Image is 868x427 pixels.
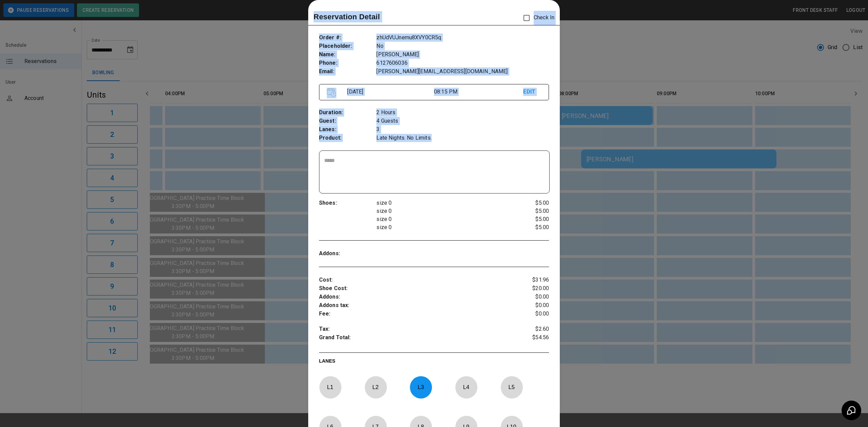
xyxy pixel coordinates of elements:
[523,88,541,96] p: EDIT
[319,379,341,395] p: L 1
[500,379,523,395] p: L 5
[319,333,511,344] p: Grand Total :
[511,199,549,207] p: $5.00
[319,276,511,284] p: Cost :
[319,50,377,59] p: Name :
[511,215,549,223] p: $5.00
[319,284,511,293] p: Shoe Cost :
[376,108,549,117] p: 2 Hours
[376,207,511,215] p: size 0
[376,42,549,50] p: No
[511,325,549,333] p: $2.60
[376,50,549,59] p: [PERSON_NAME]
[511,207,549,215] p: $5.00
[376,67,549,76] p: [PERSON_NAME][EMAIL_ADDRESS][DOMAIN_NAME]
[511,284,549,293] p: $20.00
[319,301,511,310] p: Addons tax :
[511,293,549,301] p: $0.00
[319,249,377,258] p: Addons :
[376,34,549,42] p: zhUdVUJnemu8XVY0CR5q
[319,108,377,117] p: Duration :
[376,215,511,223] p: size 0
[376,117,549,125] p: 4 Guests
[319,34,377,42] p: Order # :
[376,59,549,67] p: 6127606036
[319,358,549,367] p: LANES
[344,88,434,96] p: [DATE]
[511,301,549,310] p: $0.00
[319,117,377,125] p: Guest :
[434,88,523,96] p: 08:15 PM
[319,125,377,134] p: Lanes :
[511,310,549,318] p: $0.00
[319,310,511,318] p: Fee :
[410,379,432,395] p: L 3
[519,11,554,25] p: Check In
[511,276,549,284] p: $31.96
[376,223,511,231] p: size 0
[455,379,477,395] p: L 4
[376,199,511,207] p: size 0
[364,379,387,395] p: L 2
[314,11,380,22] p: Reservation Detail
[319,42,377,50] p: Placeholder :
[319,325,511,333] p: Tax :
[376,134,549,142] p: Late Nights. No Limits.
[319,199,377,207] p: Shoes :
[319,293,511,301] p: Addons :
[319,67,377,76] p: Email :
[319,59,377,67] p: Phone :
[511,333,549,344] p: $54.56
[376,125,549,134] p: 3
[511,223,549,231] p: $5.00
[327,88,336,97] img: Vector
[319,134,377,142] p: Product :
